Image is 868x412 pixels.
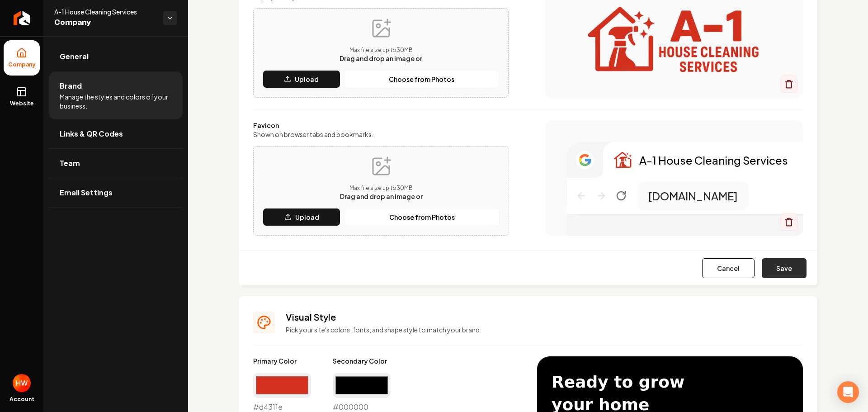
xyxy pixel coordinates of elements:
[60,92,172,110] span: Manage the styles and colors of your business.
[837,381,859,403] div: Open Intercom Messenger
[648,189,738,203] p: [DOMAIN_NAME]
[389,213,455,222] p: Choose from Photos
[340,47,422,54] p: Max file size up to 30 MB
[286,311,803,323] h3: Visual Style
[639,153,788,167] p: A-1 House Cleaning Services
[54,16,156,29] span: Company
[263,70,340,88] button: Upload
[344,70,499,88] button: Choose from Photos
[9,396,34,403] span: Account
[253,121,509,130] label: Favicon
[563,4,785,76] img: Logo
[60,128,123,139] span: Links & QR Codes
[340,54,422,62] span: Drag and drop an image or
[6,100,38,107] span: Website
[340,185,423,192] p: Max file size up to 30 MB
[702,258,755,278] button: Cancel
[253,130,509,139] label: Shown on browser tabs and bookmarks.
[49,149,183,178] a: Team
[295,75,319,84] p: Upload
[614,151,632,169] img: Logo
[14,11,30,25] img: Rebolt Logo
[54,7,156,16] span: A-1 House Cleaning Services
[60,51,89,62] span: General
[344,208,500,226] button: Choose from Photos
[340,192,423,200] span: Drag and drop an image or
[295,213,319,222] p: Upload
[4,79,40,114] a: Website
[13,374,31,392] button: Open user button
[60,81,82,91] span: Brand
[253,356,311,365] label: Primary Color
[49,119,183,148] a: Links & QR Codes
[762,258,807,278] button: Save
[13,374,31,392] img: HSA Websites
[389,75,454,84] p: Choose from Photos
[60,158,80,169] span: Team
[60,187,113,198] span: Email Settings
[5,61,39,68] span: Company
[49,178,183,207] a: Email Settings
[263,208,340,226] button: Upload
[333,356,391,365] label: Secondary Color
[286,325,803,334] p: Pick your site's colors, fonts, and shape style to match your brand.
[49,42,183,71] a: General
